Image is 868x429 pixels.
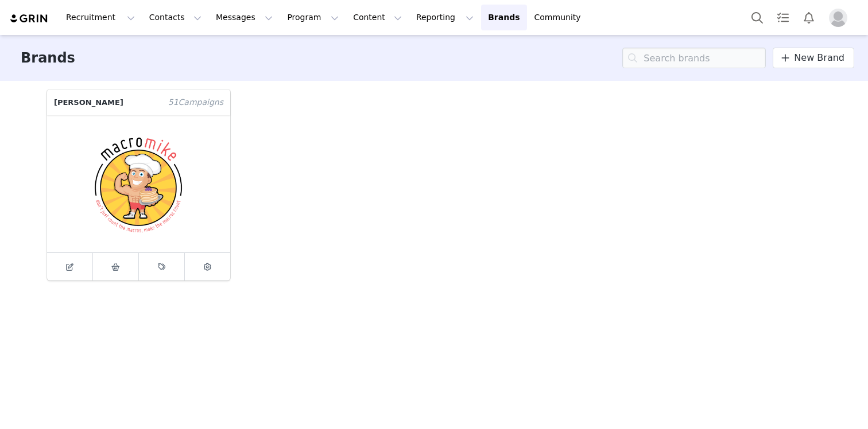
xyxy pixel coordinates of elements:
[142,5,208,30] button: Contacts
[528,5,593,30] a: Community
[481,5,526,30] a: Brands
[796,5,821,30] button: Notifications
[280,5,346,30] button: Program
[161,89,230,115] span: Campaign
[409,5,480,30] button: Reporting
[59,5,142,30] button: Recruitment
[622,48,766,68] input: Search brands
[47,89,161,115] p: [PERSON_NAME]
[745,5,770,30] button: Search
[822,9,859,27] button: Profile
[829,9,847,27] img: placeholder-profile.jpg
[773,48,854,68] a: New Brand
[21,48,75,68] h3: Brands
[209,5,280,30] button: Messages
[219,96,223,108] span: s
[168,96,179,108] span: 51
[770,5,796,30] a: Tasks
[794,51,844,65] span: New Brand
[346,5,409,30] button: Content
[9,13,49,24] img: grin logo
